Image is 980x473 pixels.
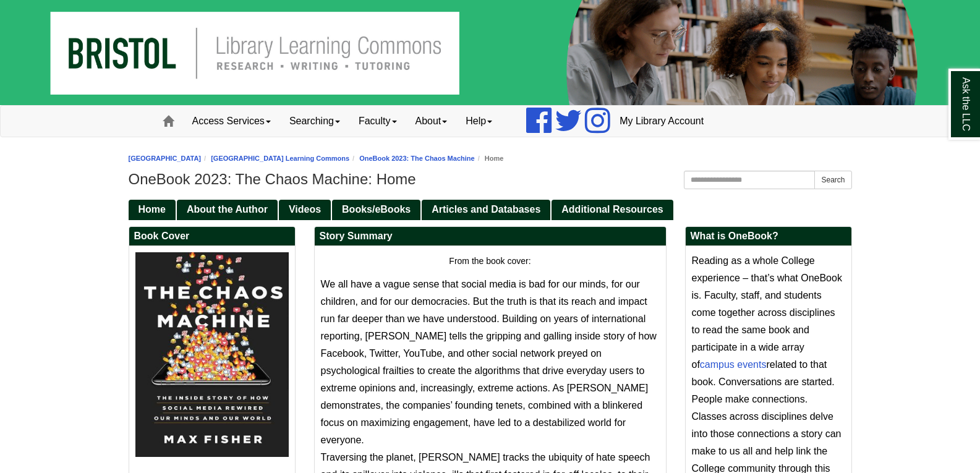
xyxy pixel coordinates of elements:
a: Additional Resources [552,200,673,220]
a: Help [456,106,501,137]
nav: breadcrumb [129,153,852,164]
button: Search [814,171,851,189]
a: My Library Account [610,106,713,137]
a: Videos [279,200,331,220]
h2: Story Summary [315,227,666,246]
a: Articles and Databases [422,200,550,220]
span: Articles and Databases [432,204,540,215]
span: Books/eBooks [342,204,411,215]
a: Books/eBooks [332,200,420,220]
span: Additional Resources [561,204,663,215]
a: About [406,106,457,137]
a: [GEOGRAPHIC_DATA] [129,155,202,162]
a: Home [129,200,176,220]
span: Home [138,204,166,215]
a: Access Services [183,106,280,137]
a: About the Author [177,200,278,220]
h2: What is OneBook? [686,227,851,246]
a: campus events [700,359,767,370]
span: About the Author [187,204,268,215]
a: OneBook 2023: The Chaos Machine [359,155,474,162]
h1: OneBook 2023: The Chaos Machine: Home [129,171,852,188]
a: [GEOGRAPHIC_DATA] Learning Commons [211,155,349,162]
h2: Book Cover [129,227,295,246]
a: Searching [280,106,349,137]
span: From the book cover: [449,256,530,266]
img: Chaos Machine [135,252,289,457]
a: Faculty [349,106,406,137]
div: Guide Pages [129,198,852,219]
li: Home [475,153,504,164]
span: Videos [289,204,321,215]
